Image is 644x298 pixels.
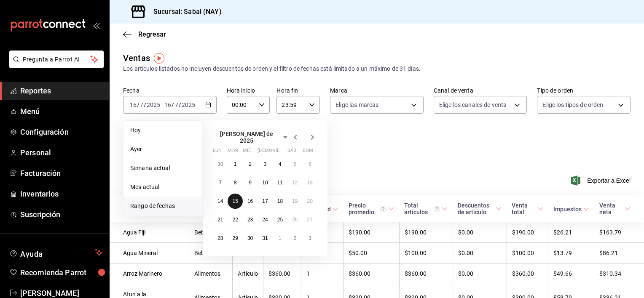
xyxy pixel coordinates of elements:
[287,157,302,172] button: 5 de julio de 2025
[262,235,268,241] abbr: 31 de julio de 2025
[243,148,251,157] abbr: miércoles
[404,202,448,216] span: Total artículos
[20,247,91,258] span: Ayuda
[189,222,233,243] td: Bebidas
[249,161,252,167] abbr: 2 de julio de 2025
[23,55,91,64] span: Pregunta a Parrot AI
[181,101,196,108] input: ----
[243,175,258,190] button: 9 de julio de 2025
[273,175,287,190] button: 11 de julio de 2025
[453,222,507,243] td: $0.00
[507,263,548,284] td: $360.00
[599,202,631,216] span: Venta neta
[548,222,594,243] td: $26.21
[599,202,623,216] div: Venta neta
[20,126,102,138] span: Configuración
[154,53,164,64] button: Tooltip marker
[277,217,283,223] abbr: 25 de julio de 2025
[277,198,283,204] abbr: 18 de julio de 2025
[164,101,172,108] input: --
[144,101,146,108] span: /
[458,202,494,216] div: Descuentos de artículo
[273,194,287,209] button: 18 de julio de 2025
[309,235,311,241] abbr: 3 de agosto de 2025
[287,175,302,190] button: 12 de julio de 2025
[213,194,228,209] button: 14 de julio de 2025
[292,217,298,223] abbr: 26 de julio de 2025
[303,148,313,157] abbr: domingo
[439,101,507,109] span: Elige los canales de venta
[258,148,307,157] abbr: jueves
[219,180,222,186] abbr: 7 de julio de 2025
[228,148,238,157] abbr: martes
[228,231,242,246] button: 29 de julio de 2025
[123,64,631,73] div: Los artículos listados no incluyen descuentos de orden y el filtro de fechas está limitado a un m...
[243,212,258,227] button: 23 de julio de 2025
[123,52,150,64] div: Ventas
[146,101,161,108] input: ----
[227,88,270,93] label: Hora inicio
[137,101,140,108] span: /
[512,202,536,216] div: Venta total
[20,267,102,278] span: Recomienda Parrot
[307,198,313,204] abbr: 20 de julio de 2025
[512,202,543,216] span: Venta total
[20,106,102,117] span: Menú
[20,168,102,179] span: Facturación
[247,235,253,241] abbr: 30 de julio de 2025
[330,88,424,93] label: Marca
[293,161,296,167] abbr: 5 de julio de 2025
[232,235,238,241] abbr: 29 de julio de 2025
[213,130,290,144] button: [PERSON_NAME] de 2025
[287,231,302,246] button: 2 de agosto de 2025
[507,243,548,263] td: $100.00
[548,263,594,284] td: $49.66
[258,212,272,227] button: 24 de julio de 2025
[20,147,102,158] span: Personal
[243,157,258,172] button: 2 de julio de 2025
[174,101,179,108] input: --
[123,88,217,93] label: Fecha
[507,222,548,243] td: $190.00
[217,161,223,167] abbr: 30 de junio de 2025
[537,88,631,93] label: Tipo de orden
[243,194,258,209] button: 16 de julio de 2025
[264,161,267,167] abbr: 3 de julio de 2025
[303,175,317,190] button: 13 de julio de 2025
[273,231,287,246] button: 1 de agosto de 2025
[130,145,196,154] span: Ayer
[258,175,272,190] button: 10 de julio de 2025
[249,180,252,186] abbr: 9 de julio de 2025
[307,180,313,186] abbr: 13 de julio de 2025
[276,88,320,93] label: Hora fin
[303,212,317,227] button: 27 de julio de 2025
[20,188,102,200] span: Inventarios
[277,180,283,186] abbr: 11 de julio de 2025
[172,101,174,108] span: /
[303,194,317,209] button: 20 de julio de 2025
[217,198,223,204] abbr: 14 de julio de 2025
[129,101,137,108] input: --
[258,231,272,246] button: 31 de julio de 2025
[123,30,166,38] button: Regresar
[262,180,268,186] abbr: 10 de julio de 2025
[273,212,287,227] button: 25 de julio de 2025
[453,243,507,263] td: $0.00
[458,202,502,216] span: Descuentos de artículo
[9,51,104,68] button: Pregunta a Parrot AI
[130,126,196,135] span: Hoy
[258,194,272,209] button: 17 de julio de 2025
[273,148,279,157] abbr: viernes
[130,164,196,173] span: Semana actual
[303,231,317,246] button: 3 de agosto de 2025
[247,217,253,223] abbr: 23 de julio de 2025
[213,157,228,172] button: 30 de junio de 2025
[263,263,301,284] td: $360.00
[343,243,400,263] td: $50.00
[138,30,166,38] span: Regresar
[287,194,302,209] button: 19 de julio de 2025
[594,222,644,243] td: $163.79
[228,175,242,190] button: 8 de julio de 2025
[553,206,582,213] div: Impuestos
[343,222,400,243] td: $190.00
